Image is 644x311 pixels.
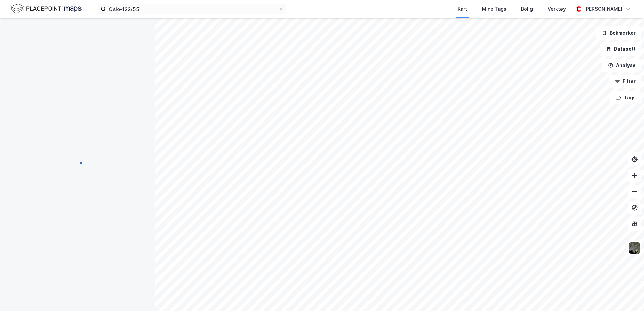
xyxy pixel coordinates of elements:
[600,42,641,56] button: Datasett
[584,5,622,13] div: [PERSON_NAME]
[106,4,278,14] input: Søk på adresse, matrikkel, gårdeiere, leietakere eller personer
[602,59,641,72] button: Analyse
[548,5,566,13] div: Verktøy
[521,5,533,13] div: Bolig
[596,26,641,40] button: Bokmerker
[610,91,641,104] button: Tags
[11,3,82,15] img: logo.f888ab2527a4732fd821a326f86c7f29.svg
[609,75,641,88] button: Filter
[610,279,644,311] div: Kontrollprogram for chat
[628,242,641,254] img: 9k=
[482,5,506,13] div: Mine Tags
[610,279,644,311] iframe: Chat Widget
[458,5,467,13] div: Kart
[72,155,83,166] img: spinner.a6d8c91a73a9ac5275cf975e30b51cfb.svg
